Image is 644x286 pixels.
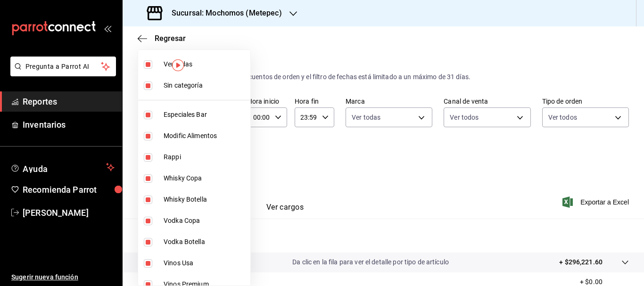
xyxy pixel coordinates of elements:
[164,195,247,204] span: Whisky Botella
[164,81,247,90] span: Sin categoría
[164,152,247,162] span: Rappi
[164,59,247,69] span: Ver todas
[164,173,247,183] span: Whisky Copa
[172,59,184,71] img: Tooltip marker
[164,216,247,226] span: Vodka Copa
[164,110,247,120] span: Especiales Bar
[164,237,247,247] span: Vodka Botella
[164,131,247,141] span: Modific Alimentos
[164,258,247,268] span: Vinos Usa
